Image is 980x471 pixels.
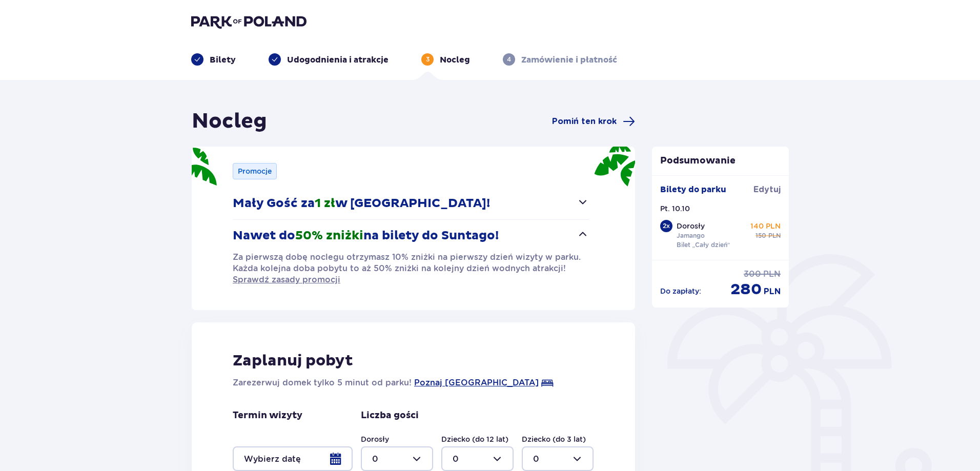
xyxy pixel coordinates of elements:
button: Mały Gość za1 złw [GEOGRAPHIC_DATA]! [233,188,589,219]
label: Dorosły [361,434,389,444]
a: Pomiń ten krok [552,115,635,128]
p: Nocleg [440,54,470,66]
span: PLN [764,286,781,297]
p: 3 [426,55,430,64]
p: Bilety [210,54,236,66]
p: 4 [507,55,511,64]
div: 2 x [660,220,672,232]
span: PLN [763,269,781,280]
p: Udogodnienia i atrakcje [287,54,389,66]
span: 1 zł [315,196,335,211]
p: Za pierwszą dobę noclegu otrzymasz 10% zniżki na pierwszy dzień wizyty w parku. Każda kolejna dob... [233,252,589,285]
div: 4Zamówienie i płatność [503,53,617,66]
p: Podsumowanie [652,155,789,167]
span: Pomiń ten krok [552,116,617,127]
p: Jamango [677,231,705,240]
span: 150 [756,231,766,240]
p: Zaplanuj pobyt [233,351,353,371]
p: Bilety do parku [660,184,726,195]
p: Promocje [238,166,272,176]
p: 140 PLN [750,221,781,231]
p: Dorosły [677,221,705,231]
p: Nawet do na bilety do Suntago! [233,228,499,243]
h1: Nocleg [192,109,267,134]
span: PLN [768,231,781,240]
span: Edytuj [753,184,781,195]
p: Do zapłaty : [660,286,701,296]
label: Dziecko (do 12 lat) [441,434,508,444]
p: Pt. 10.10 [660,203,690,214]
p: Liczba gości [361,409,419,422]
p: Bilet „Cały dzień” [677,240,730,250]
a: Sprawdź zasady promocji [233,274,340,285]
div: Udogodnienia i atrakcje [269,53,389,66]
button: Nawet do50% zniżkina bilety do Suntago! [233,220,589,252]
p: Zamówienie i płatność [521,54,617,66]
p: Termin wizyty [233,409,302,422]
p: Mały Gość za w [GEOGRAPHIC_DATA]! [233,196,490,211]
p: Zarezerwuj domek tylko 5 minut od parku! [233,377,412,389]
label: Dziecko (do 3 lat) [522,434,586,444]
span: 50% zniżki [295,228,363,243]
a: Poznaj [GEOGRAPHIC_DATA] [414,377,539,389]
span: 300 [744,269,761,280]
div: 3Nocleg [421,53,470,66]
div: Nawet do50% zniżkina bilety do Suntago! [233,252,589,285]
div: Bilety [191,53,236,66]
img: Park of Poland logo [191,14,307,29]
span: 280 [730,280,762,299]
